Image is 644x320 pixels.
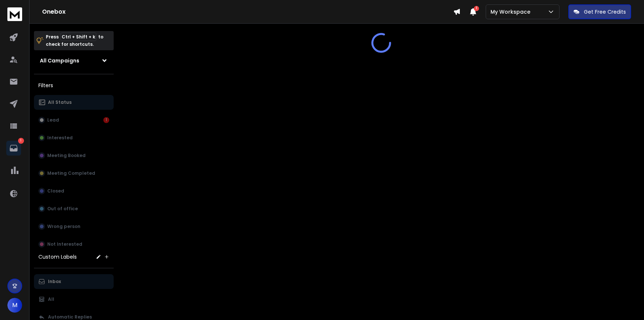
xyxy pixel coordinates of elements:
p: 1 [18,138,24,144]
h3: Filters [34,80,114,91]
span: 1 [474,6,479,11]
p: Press to check for shortcuts. [46,33,103,48]
h1: All Campaigns [40,57,79,64]
button: M [7,298,22,313]
span: Ctrl + Shift + k [61,33,96,41]
p: Get Free Credits [584,8,626,16]
img: logo [7,7,22,21]
a: 1 [6,141,21,156]
h3: Custom Labels [38,253,77,261]
button: All Campaigns [34,53,114,68]
p: My Workspace [490,8,533,16]
button: Get Free Credits [568,4,631,19]
h1: Onebox [42,7,453,16]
